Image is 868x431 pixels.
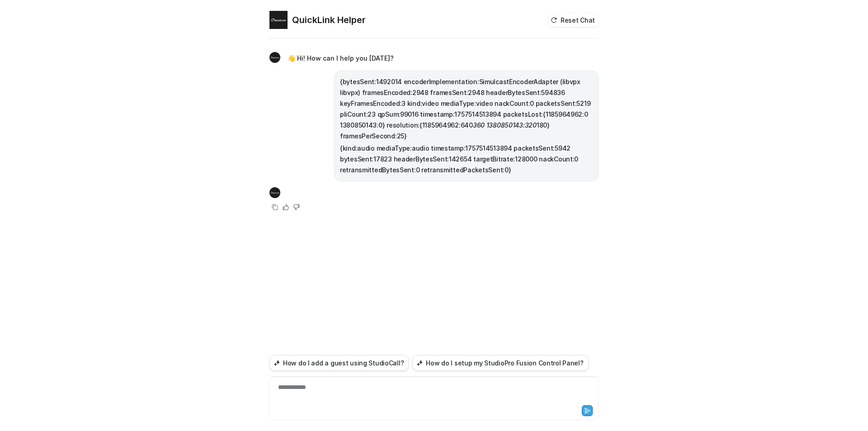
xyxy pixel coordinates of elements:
[548,14,599,27] button: Reset Chat
[269,187,280,198] img: Widget
[340,143,593,175] p: {kind:audio mediaType:audio timestamp:1757514513894 packetsSent:5942 bytesSent:17823 headerBytesS...
[269,355,409,371] button: How do I add a guest using StudioCall?
[269,52,280,63] img: Widget
[288,53,394,64] p: 👋 Hi! How can I help you [DATE]?
[412,355,588,371] button: How do I setup my StudioPro Fusion Control Panel?
[269,11,288,29] img: Widget
[473,121,537,129] em: 360 1380850143:320
[292,14,366,26] h2: QuickLink Helper
[340,76,593,142] p: {bytesSent:1492014 encoderImplementation:SimulcastEncoderAdapter (libvpx libvpx) framesEncoded:29...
